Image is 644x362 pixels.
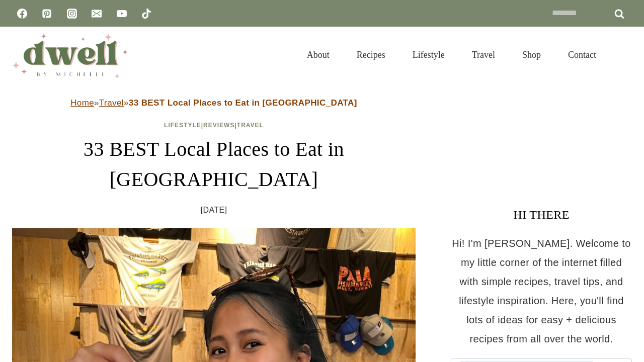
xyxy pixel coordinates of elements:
[112,4,132,24] a: YouTube
[458,37,509,72] a: Travel
[62,4,82,24] a: Instagram
[70,98,357,108] span: » »
[12,32,128,78] img: DWELL by michelle
[87,4,107,24] a: Email
[201,203,227,218] time: [DATE]
[554,37,610,72] a: Contact
[136,4,156,24] a: TikTok
[237,122,264,129] a: Travel
[70,98,94,108] a: Home
[12,4,32,24] a: Facebook
[203,122,234,129] a: Reviews
[343,37,399,72] a: Recipes
[293,37,343,72] a: About
[615,46,632,63] button: View Search Form
[12,134,416,195] h1: 33 BEST Local Places to Eat in [GEOGRAPHIC_DATA]
[509,37,554,72] a: Shop
[99,98,124,108] a: Travel
[451,206,632,224] h3: HI THERE
[293,37,610,72] nav: Primary Navigation
[451,234,632,348] p: Hi! I'm [PERSON_NAME]. Welcome to my little corner of the internet filled with simple recipes, tr...
[164,122,264,129] span: | |
[399,37,458,72] a: Lifestyle
[164,122,201,129] a: Lifestyle
[37,4,57,24] a: Pinterest
[129,98,357,108] strong: 33 BEST Local Places to Eat in [GEOGRAPHIC_DATA]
